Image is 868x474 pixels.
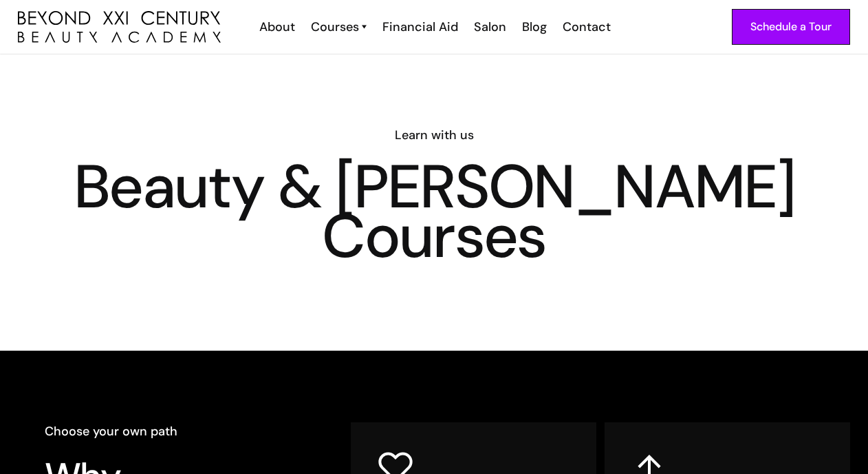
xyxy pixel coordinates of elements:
[465,18,513,36] a: Salon
[563,18,611,36] div: Contact
[732,9,850,45] a: Schedule a Tour
[45,422,313,440] h6: Choose your own path
[373,18,465,36] a: Financial Aid
[18,162,850,261] h1: Beauty & [PERSON_NAME] Courses
[750,18,832,36] div: Schedule a Tour
[311,18,367,36] a: Courses
[554,18,618,36] a: Contact
[18,11,221,43] a: home
[474,18,506,36] div: Salon
[522,18,547,36] div: Blog
[311,18,359,36] div: Courses
[250,18,302,36] a: About
[18,126,850,144] h6: Learn with us
[259,18,295,36] div: About
[513,18,554,36] a: Blog
[18,11,221,43] img: beyond 21st century beauty academy logo
[382,18,458,36] div: Financial Aid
